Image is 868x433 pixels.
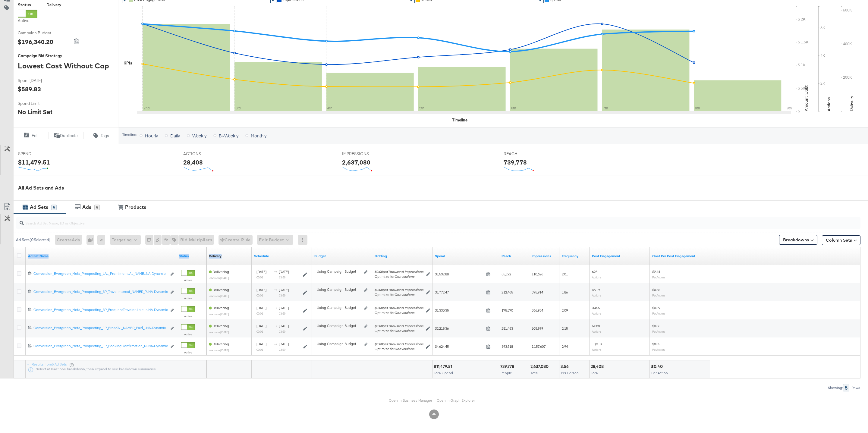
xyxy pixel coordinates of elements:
sub: ends on [DATE] [209,348,229,352]
a: Open in Graph Explorer [437,398,475,403]
sub: Actions [592,275,602,279]
span: $2.44 [652,269,660,274]
a: Conversion_Evergreen_Meta_Prospecting_1P_BookingConfirmation_N...NA-Dynamic [33,344,167,350]
span: Delivering [209,324,229,328]
sub: 23:59 [279,330,285,333]
sub: Actions [592,330,602,333]
span: 13,318 [592,342,602,346]
div: $0.40 [651,364,665,369]
button: Tags [83,132,119,139]
span: Hourly [145,133,158,139]
sub: Actions [592,312,602,315]
em: Thousand Impressions [388,324,423,328]
div: Rows [851,386,860,390]
a: The average cost per action related to your Page's posts as a result of your ad. [652,254,708,259]
div: $11,479.51 [434,364,454,369]
em: Thousand Impressions [388,269,423,274]
div: Delivery [209,254,222,259]
sub: 00:01 [256,312,263,315]
span: [DATE] [256,342,266,346]
div: Conversion_Evergreen_Meta_Prospecting_1P_BookingConfirmation_N...NA-Dynamic [33,344,167,348]
span: 281,453 [502,326,513,331]
sub: Per Action [652,293,665,297]
a: The total amount spent to date. [435,254,497,259]
button: Edit [13,132,49,139]
label: Active [18,18,37,24]
div: Lowest Cost Without Cap [18,61,114,71]
span: 110,626 [532,272,543,276]
sub: 23:59 [279,312,285,315]
span: $0.36 [652,324,660,328]
sub: ends on [DATE] [209,330,229,334]
em: Thousand Impressions [388,342,423,346]
div: Using Campaign Budget [317,323,363,328]
span: IMPRESSIONS [342,151,387,157]
div: KPIs [124,60,132,66]
span: 3,455 [592,306,600,310]
span: SPEND [18,151,63,157]
a: Shows when your Ad Set is scheduled to deliver. [254,254,310,259]
div: 2,637,080 [530,364,550,369]
span: Weekly [192,133,206,139]
sub: ends on [DATE] [209,276,229,280]
div: Ad Sets [30,204,48,211]
span: 2.01 [562,272,568,276]
em: Conversions [395,328,414,333]
em: Conversions [395,347,414,351]
div: 5 [51,205,57,210]
a: Conversion_Evergreen_Meta_Prospecting_3P_FrequentTraveler-Leisur...NA-Dynamic [33,307,167,314]
span: 605,999 [532,326,543,331]
em: $0.00 [375,324,383,328]
span: Total Spend [434,371,453,375]
span: 1,157,607 [532,344,546,349]
button: Duplicate [49,132,84,139]
sub: 00:01 [256,275,263,279]
span: 2.94 [562,344,568,349]
div: Optimize for [375,310,423,315]
a: Conversion_Evergreen_Meta_Prospecting_1P_BroadAll_NAMER_Paid_...NA-Dynamic [33,325,167,332]
span: Campaign Budget [18,30,63,36]
div: All Ad Sets and Ads [18,184,868,191]
div: Timeline [452,117,467,123]
span: Per Action [651,371,668,375]
div: Using Campaign Budget [317,269,363,274]
div: Status [18,2,37,8]
span: per [375,306,423,310]
a: Open in Business Manager [389,398,432,403]
div: Products [125,204,146,211]
em: Thousand Impressions [388,287,423,292]
div: 739,778 [500,364,516,369]
span: per [375,342,423,346]
input: Search Ad Set Name, ID or Objective [24,215,781,226]
em: Conversions [395,274,414,279]
div: $589.83 [18,85,41,93]
span: Delivering [209,306,229,310]
sub: 23:59 [279,348,285,351]
em: Thousand Impressions [388,306,423,310]
span: REACH [504,151,549,157]
span: 393,918 [502,344,513,349]
span: [DATE] [279,342,289,346]
span: 4,919 [592,287,600,292]
span: $2,219.36 [435,326,484,331]
button: Breakdowns [779,235,817,245]
span: [DATE] [256,287,266,292]
div: Optimize for [375,292,423,297]
div: 5 [843,384,849,391]
span: 395,914 [532,290,543,294]
sub: 00:01 [256,348,263,351]
a: Reflects the ability of your Ad Set to achieve delivery based on ad states, schedule and budget. [209,254,222,259]
span: $0.35 [652,342,660,346]
span: Bi-Weekly [219,133,238,139]
a: The number of times your ad was served. On mobile apps an ad is counted as served the first time ... [532,254,557,259]
label: Active [181,278,195,282]
div: Conversion_Evergreen_Meta_Prospecting_3P_TravelInterest_NAMER_P...NA-Dynamic [33,289,167,294]
span: Tags [101,133,109,139]
div: Using Campaign Budget [317,287,363,292]
em: Conversions [395,310,414,315]
text: Amount (USD) [804,85,809,111]
em: $0.00 [375,287,383,292]
text: Delivery [849,96,854,111]
div: Timeline: [122,133,137,137]
sub: Actions [592,293,602,297]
